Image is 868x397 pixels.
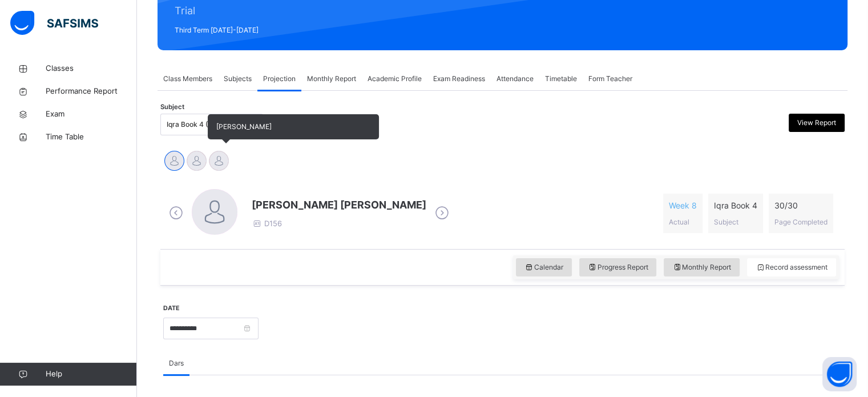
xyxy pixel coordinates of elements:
span: Academic Profile [368,74,422,84]
span: Exam [46,109,137,120]
span: Monthly Report [672,262,731,272]
span: Time Table [46,131,137,143]
span: Actual [669,218,689,226]
span: Calendar [524,262,563,272]
span: Exam Readiness [433,74,485,84]
span: Progress Report [588,262,648,272]
span: Monthly Report [307,74,356,84]
span: 30 / 30 [774,199,827,211]
div: Iqra Book 4 (004) [167,119,242,130]
span: Attendance [496,74,534,84]
span: Record assessment [756,262,827,272]
span: Projection [263,74,296,84]
span: Help [46,368,136,380]
img: safsims [10,11,98,35]
span: Dars [169,358,184,368]
label: Date [163,304,180,313]
span: View Report [797,118,836,128]
span: D156 [252,219,282,228]
span: Page Completed [774,218,827,226]
span: [PERSON_NAME] [PERSON_NAME] [252,197,426,212]
span: Timetable [545,74,577,84]
span: Iqra Book 4 [714,199,757,211]
span: Classes [46,63,137,74]
span: Week 8 [669,199,697,211]
span: Performance Report [46,86,137,97]
span: Subject [714,218,738,226]
button: Open asap [822,357,857,391]
span: Form Teacher [588,74,632,84]
span: [PERSON_NAME] [216,122,272,131]
span: Subjects [224,74,252,84]
span: Subject [160,102,184,112]
span: Class Members [163,74,212,84]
